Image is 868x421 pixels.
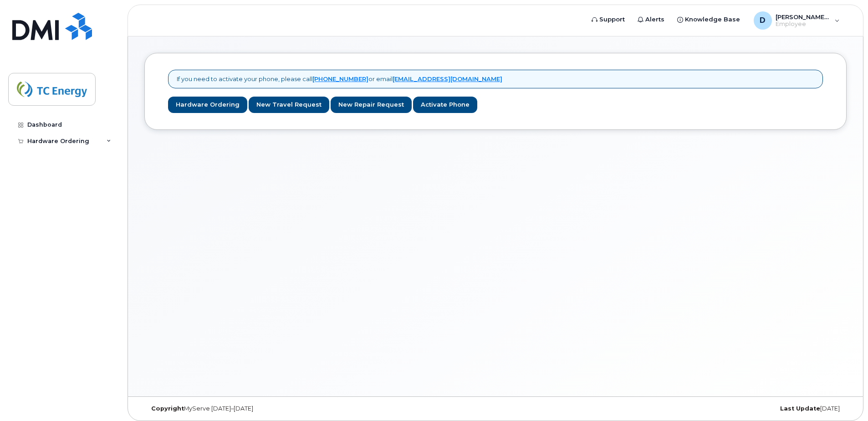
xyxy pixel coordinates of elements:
strong: Last Update [780,405,820,412]
div: MyServe [DATE]–[DATE] [144,405,378,412]
a: [PHONE_NUMBER] [312,75,368,82]
div: [DATE] [613,405,847,412]
a: New Repair Request [331,97,412,113]
p: If you need to activate your phone, please call or email [177,75,502,83]
a: Hardware Ordering [168,97,247,113]
strong: Copyright [151,405,184,412]
a: Activate Phone [413,97,477,113]
a: [EMAIL_ADDRESS][DOMAIN_NAME] [393,75,502,82]
a: New Travel Request [249,97,329,113]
